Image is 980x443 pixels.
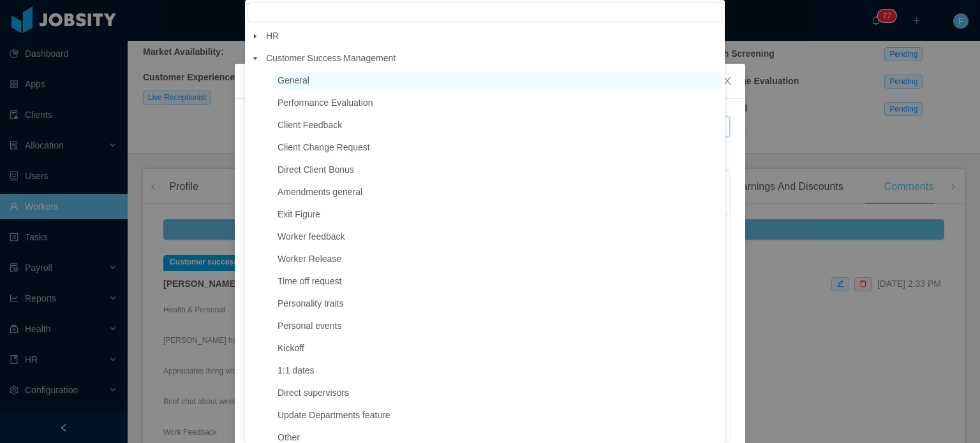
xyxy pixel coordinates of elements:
[278,410,390,420] span: Update Departments feature
[722,76,732,86] i: icon: close
[263,27,722,45] span: HR
[252,33,258,40] i: icon: caret-down
[278,343,304,353] span: Kickoff
[274,317,722,335] span: Personal events
[278,365,315,375] span: 1:1 dates
[278,432,300,442] span: Other
[266,53,396,63] span: Customer Success Management
[278,321,341,331] span: Personal events
[278,98,373,108] span: Performance Evaluation
[709,64,745,99] button: Close
[248,3,722,22] input: filter select
[274,139,722,156] span: Client Change Request
[278,254,341,264] span: Worker Release
[274,273,722,290] span: Time off request
[274,295,722,312] span: Personality traits
[274,72,722,89] span: General
[278,120,342,130] span: Client Feedback
[274,384,722,402] span: Direct supervisors
[274,206,722,223] span: Exit Figure
[278,187,362,197] span: Amendments general
[278,276,341,286] span: Time off request
[278,209,320,219] span: Exit Figure
[274,407,722,424] span: Update Departments feature
[278,388,349,398] span: Direct supervisors
[274,184,722,201] span: Amendments general
[278,231,345,242] span: Worker feedback
[263,50,722,67] span: Customer Success Management
[278,298,343,309] span: Personality traits
[278,142,370,152] span: Client Change Request
[274,340,722,357] span: Kickoff
[278,164,354,175] span: Direct Client Bonus
[274,251,722,268] span: Worker Release
[278,75,309,85] span: General
[266,31,279,41] span: HR
[274,117,722,134] span: Client Feedback
[274,228,722,245] span: Worker feedback
[274,94,722,112] span: Performance Evaluation
[274,362,722,379] span: 1:1 dates
[252,55,258,62] i: icon: caret-down
[274,161,722,178] span: Direct Client Bonus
